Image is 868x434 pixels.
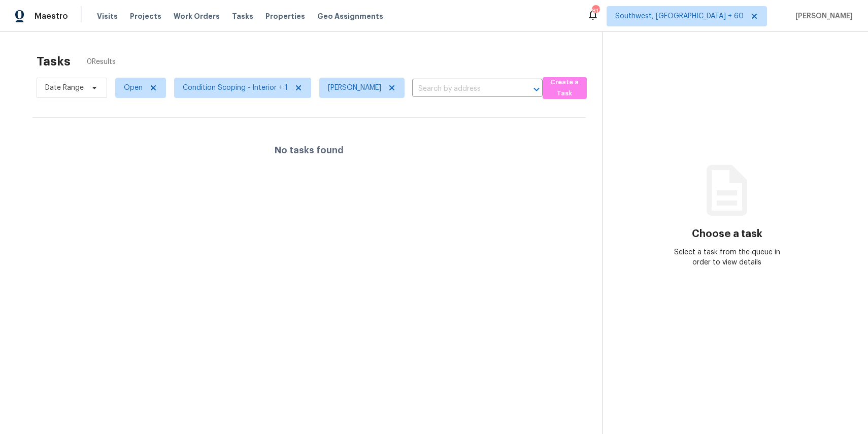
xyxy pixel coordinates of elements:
[174,11,220,21] span: Work Orders
[665,247,790,268] div: Select a task from the queue in order to view details
[317,11,383,21] span: Geo Assignments
[45,83,84,93] span: Date Range
[548,77,582,100] span: Create a Task
[232,13,253,20] span: Tasks
[87,57,116,67] span: 0 Results
[412,81,514,97] input: Search by address
[265,11,305,21] span: Properties
[183,83,288,93] span: Condition Scoping - Interior + 1
[615,11,744,21] span: Southwest, [GEOGRAPHIC_DATA] + 60
[37,56,71,66] h2: Tasks
[592,6,599,16] div: 817
[529,82,544,96] button: Open
[328,83,381,93] span: [PERSON_NAME]
[275,145,344,155] h4: No tasks found
[35,11,68,21] span: Maestro
[124,83,143,93] span: Open
[543,77,587,99] button: Create a Task
[130,11,161,21] span: Projects
[791,11,853,21] span: [PERSON_NAME]
[97,11,118,21] span: Visits
[692,229,762,239] h3: Choose a task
